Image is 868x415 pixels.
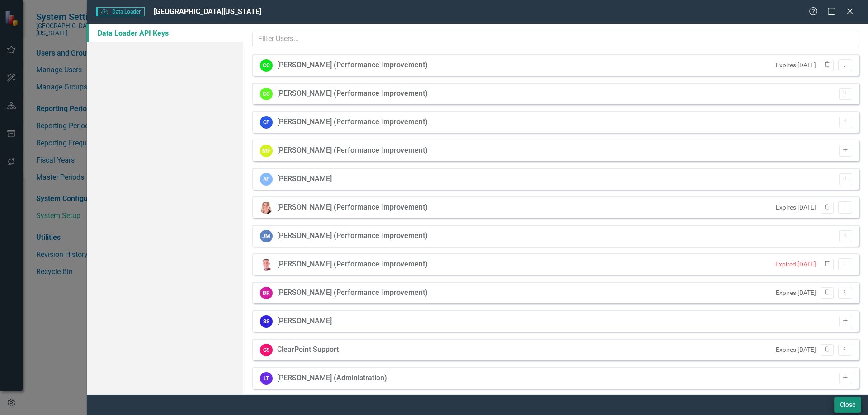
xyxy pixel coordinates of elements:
[776,289,816,297] small: Expires [DATE]
[260,315,273,328] div: SS
[260,372,273,385] div: LT
[96,7,145,16] span: Data Loader
[260,173,273,186] div: AF
[776,61,816,70] small: Expires [DATE]
[260,145,273,157] div: MF
[277,117,428,127] div: [PERSON_NAME] (Performance Improvement)
[277,231,428,241] div: [PERSON_NAME] (Performance Improvement)
[252,31,859,47] input: Filter Users...
[277,89,428,99] div: [PERSON_NAME] (Performance Improvement)
[277,60,428,70] div: [PERSON_NAME] (Performance Improvement)
[277,316,332,326] div: [PERSON_NAME]
[776,203,816,212] small: Expires [DATE]
[260,88,273,100] div: CC
[277,345,339,355] div: ClearPoint Support
[260,287,273,299] div: BR
[834,397,861,413] button: Close
[260,258,273,271] img: David Richard
[87,24,243,42] a: Data Loader API Keys
[260,344,273,356] div: CS
[260,59,273,72] div: CC
[277,288,428,298] div: [PERSON_NAME] (Performance Improvement)
[775,260,816,269] div: Expired [DATE]
[277,202,428,213] div: [PERSON_NAME] (Performance Improvement)
[154,7,261,16] span: [GEOGRAPHIC_DATA][US_STATE]
[776,345,816,354] small: Expires [DATE]
[260,116,273,129] div: CF
[277,145,428,156] div: [PERSON_NAME] (Performance Improvement)
[277,174,332,184] div: [PERSON_NAME]
[277,259,428,270] div: [PERSON_NAME] (Performance Improvement)
[260,230,273,242] div: JM
[277,373,387,383] div: [PERSON_NAME] (Administration)
[260,201,273,214] img: Tiffany LaCoste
